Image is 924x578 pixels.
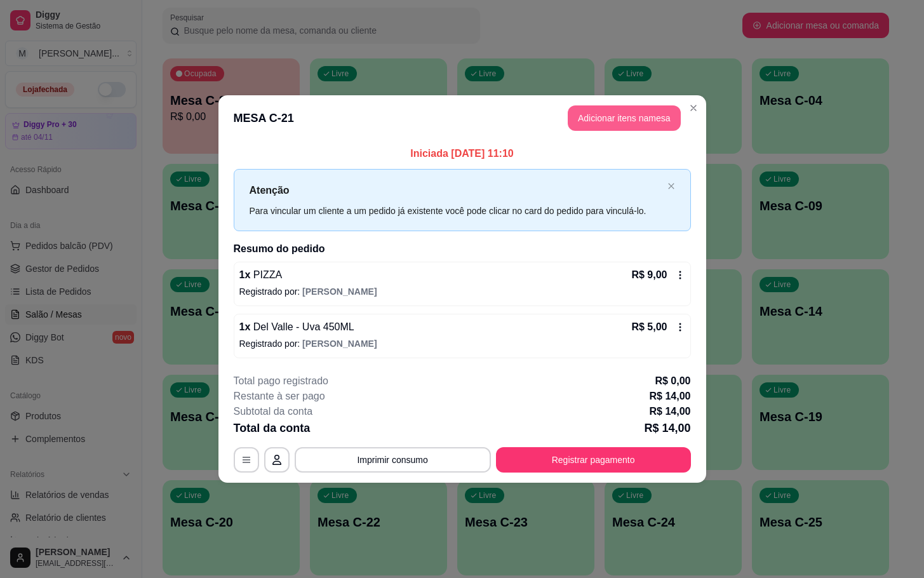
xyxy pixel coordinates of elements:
[667,182,675,191] button: close
[631,267,667,283] p: R$ 9,00
[234,419,311,437] p: Total da conta
[302,286,377,297] span: [PERSON_NAME]
[234,146,691,161] p: Iniciada [DATE] 11:10
[250,182,662,198] p: Atenção
[667,182,675,190] span: close
[644,419,690,437] p: R$ 14,00
[234,373,328,389] p: Total pago registrado
[631,319,667,335] p: R$ 5,00
[683,98,704,118] button: Close
[239,285,685,298] p: Registrado por:
[239,337,685,350] p: Registrado por:
[302,339,377,349] span: [PERSON_NAME]
[218,95,706,141] header: MESA C-21
[650,404,691,419] p: R$ 14,00
[250,204,662,218] div: Para vincular um cliente a um pedido já existente você pode clicar no card do pedido para vinculá...
[234,404,313,419] p: Subtotal da conta
[568,105,681,131] button: Adicionar itens namesa
[234,241,691,257] h2: Resumo do pedido
[650,389,691,404] p: R$ 14,00
[295,447,491,473] button: Imprimir consumo
[655,373,690,389] p: R$ 0,00
[250,321,354,332] span: Del Valle - Uva 450ML
[250,269,282,280] span: PIZZA
[239,267,283,283] p: 1 x
[496,447,691,473] button: Registrar pagamento
[239,319,354,335] p: 1 x
[234,389,325,404] p: Restante à ser pago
